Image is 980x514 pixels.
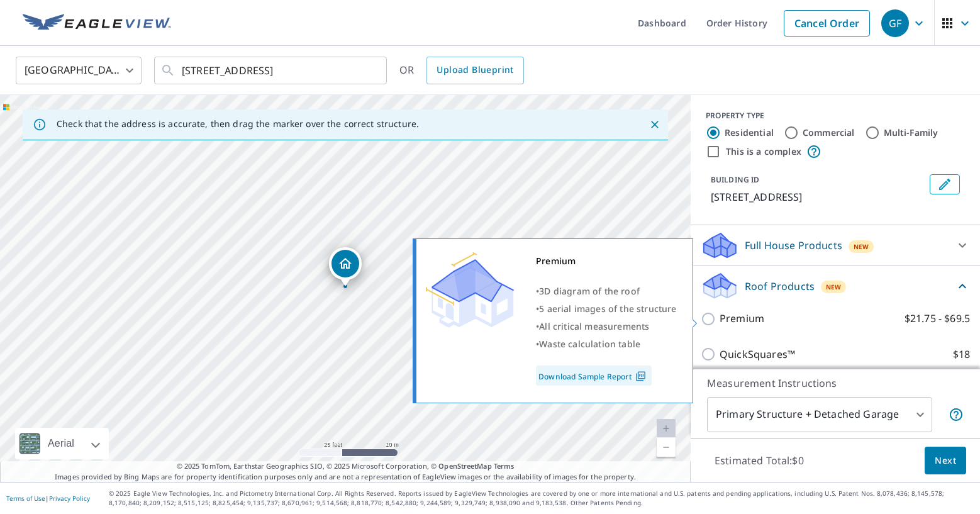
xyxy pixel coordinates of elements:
div: Aerial [15,428,109,459]
a: OpenStreetMap [438,461,491,471]
div: GF [881,9,909,37]
label: Multi-Family [884,126,938,139]
p: | [6,494,90,502]
p: Check that the address is accurate, then drag the marker over the correct structure. [57,118,419,130]
div: PROPERTY TYPE [706,110,965,121]
a: Current Level 20, Zoom Out [657,438,676,457]
img: Premium [426,252,514,328]
div: OR [399,57,524,84]
a: Terms [494,461,515,471]
div: Premium [536,252,677,270]
p: Estimated Total: $0 [704,447,814,474]
div: • [536,282,677,300]
span: All critical measurements [539,320,649,332]
div: [GEOGRAPHIC_DATA] [16,53,142,88]
a: Terms of Use [6,494,45,503]
p: [STREET_ADDRESS] [711,189,925,204]
div: • [536,335,677,353]
div: • [536,318,677,335]
span: 3D diagram of the roof [539,285,640,297]
p: Full House Products [745,238,842,253]
span: New [826,282,842,292]
p: Roof Products [745,279,815,294]
a: Cancel Order [784,10,870,36]
label: Commercial [803,126,855,139]
span: Next [935,453,956,469]
a: Current Level 20, Zoom In Disabled [657,419,676,438]
a: Privacy Policy [49,494,90,503]
a: Upload Blueprint [426,57,523,84]
p: Measurement Instructions [707,376,964,391]
button: Close [647,116,663,133]
span: Waste calculation table [539,338,640,350]
p: BUILDING ID [711,174,759,185]
p: $18 [953,347,970,362]
button: Edit building 1 [930,174,960,194]
img: Pdf Icon [632,371,649,382]
span: Upload Blueprint [437,62,513,78]
div: • [536,300,677,318]
span: 5 aerial images of the structure [539,303,676,315]
div: Dropped pin, building 1, Residential property, 5320 Locust St Lincoln, NE 68516 [329,247,362,286]
span: Your report will include the primary structure and a detached garage if one exists. [949,407,964,422]
div: Aerial [44,428,78,459]
label: Residential [725,126,774,139]
span: New [854,242,869,252]
div: Primary Structure + Detached Garage [707,397,932,432]
img: EV Logo [23,14,171,33]
label: This is a complex [726,145,801,158]
button: Next [925,447,966,475]
p: $21.75 - $69.5 [905,311,970,327]
p: Premium [720,311,764,327]
div: Full House ProductsNew [701,230,970,260]
p: © 2025 Eagle View Technologies, Inc. and Pictometry International Corp. All Rights Reserved. Repo... [109,489,974,508]
div: Roof ProductsNew [701,271,970,301]
input: Search by address or latitude-longitude [182,53,361,88]
span: © 2025 TomTom, Earthstar Geographics SIO, © 2025 Microsoft Corporation, © [177,461,515,472]
p: QuickSquares™ [720,347,795,362]
a: Download Sample Report [536,366,652,386]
